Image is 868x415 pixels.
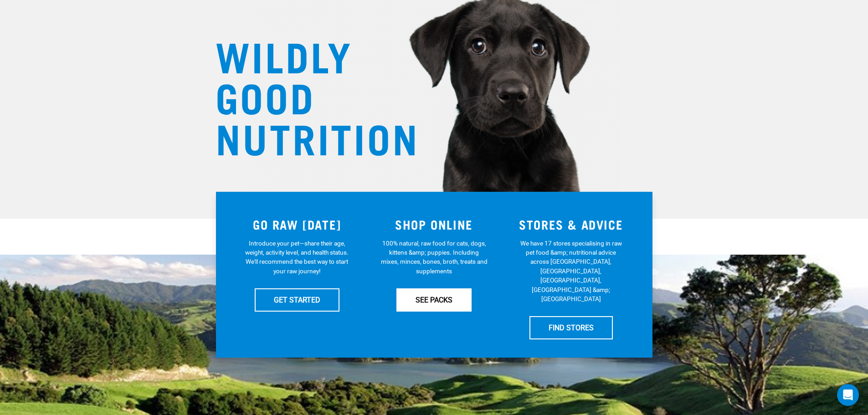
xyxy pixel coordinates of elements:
h3: SHOP ONLINE [371,217,497,231]
a: FIND STORES [529,316,613,339]
a: SEE PACKS [396,288,472,311]
p: Introduce your pet—share their age, weight, activity level, and health status. We'll recommend th... [243,239,350,276]
h3: GO RAW [DATE] [234,217,360,231]
p: We have 17 stores specialising in raw pet food &amp; nutritional advice across [GEOGRAPHIC_DATA],... [518,239,625,304]
h3: STORES & ADVICE [508,217,634,231]
p: 100% natural, raw food for cats, dogs, kittens &amp; puppies. Including mixes, minces, bones, bro... [380,239,488,276]
div: Open Intercom Messenger [837,384,859,406]
h1: WILDLY GOOD NUTRITION [216,34,398,157]
a: GET STARTED [255,288,339,311]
